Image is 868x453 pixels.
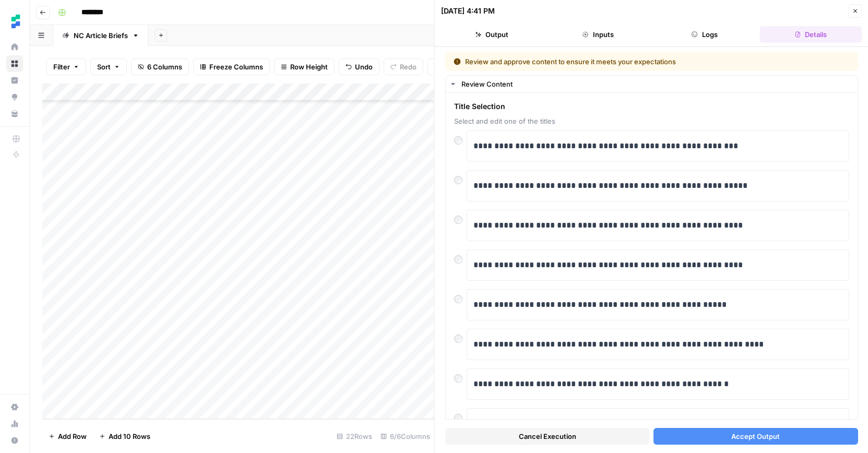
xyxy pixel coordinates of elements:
[461,79,851,89] div: Review Content
[547,26,649,43] button: Inputs
[445,428,649,445] button: Cancel Execution
[290,62,328,72] span: Row Height
[384,58,423,75] button: Redo
[454,116,849,126] span: Select and edit one of the titles
[42,428,93,445] button: Add Row
[58,431,87,442] span: Add Row
[53,62,70,72] span: Filter
[441,26,543,43] button: Output
[446,76,858,92] button: Review Content
[6,72,23,89] a: Insights
[6,105,23,122] a: Your Data
[6,89,23,105] a: Opportunities
[653,26,756,43] button: Logs
[653,428,858,445] button: Accept Output
[193,58,270,75] button: Freeze Columns
[6,415,23,432] a: Usage
[6,8,23,34] button: Workspace: Ten Speed
[518,431,576,442] span: Cancel Execution
[731,431,780,442] span: Accept Output
[147,62,182,72] span: 6 Columns
[131,58,189,75] button: 6 Columns
[376,428,434,445] div: 6/6 Columns
[441,6,495,16] div: [DATE] 4:41 PM
[46,58,86,75] button: Filter
[332,428,376,445] div: 22 Rows
[90,58,127,75] button: Sort
[109,431,150,442] span: Add 10 Rows
[454,101,849,112] span: Title Selection
[97,62,111,72] span: Sort
[6,399,23,415] a: Settings
[355,62,373,72] span: Undo
[74,30,128,41] div: NC Article Briefs
[53,25,148,46] a: NC Article Briefs
[93,428,157,445] button: Add 10 Rows
[209,62,263,72] span: Freeze Columns
[274,58,335,75] button: Row Height
[6,55,23,72] a: Browse
[339,58,379,75] button: Undo
[454,56,763,67] div: Review and approve content to ensure it meets your expectations
[759,26,862,43] button: Details
[400,62,417,72] span: Redo
[6,12,25,31] img: Ten Speed Logo
[6,39,23,55] a: Home
[6,432,23,449] button: Help + Support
